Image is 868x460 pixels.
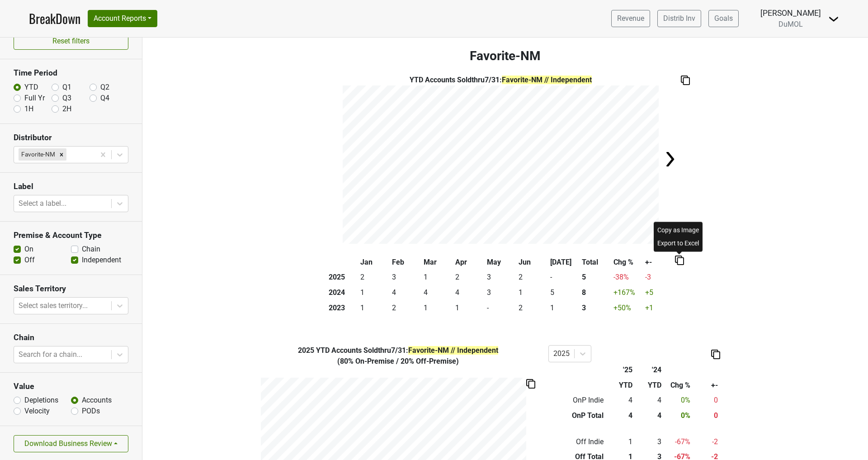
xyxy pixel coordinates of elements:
[62,93,71,104] label: Q3
[485,270,517,285] td: 3
[580,255,612,270] th: Total
[422,285,453,300] td: 4
[24,82,38,93] label: YTD
[62,104,71,114] label: 2H
[548,285,580,300] td: 5
[643,300,675,316] td: +1
[24,244,33,255] label: On
[422,255,453,270] th: Mar
[57,148,66,160] div: Remove Favorite-NM
[693,393,720,408] td: 0
[24,406,50,417] label: Velocity
[408,346,498,355] span: Favorite-NM // Independent
[606,378,635,393] th: YTD
[422,300,453,316] td: 1
[485,300,517,316] td: -
[606,362,635,378] th: '25
[29,9,80,28] a: BreakDown
[390,300,422,316] td: 2
[548,270,580,285] td: -
[643,255,675,270] th: +-
[453,285,485,300] td: 4
[14,68,128,78] h3: Time Period
[606,393,635,408] td: 4
[693,434,720,450] td: -2
[657,10,701,27] a: Distrib Inv
[255,356,542,367] div: ( 80% On-Premise / 20% Off-Premise )
[359,255,390,270] th: Jan
[580,285,612,300] th: 8
[548,300,580,316] td: 1
[14,33,128,50] button: Reset filters
[485,255,517,270] th: May
[390,270,422,285] td: 3
[675,256,684,265] img: Copy to clipboard
[485,285,517,300] td: 3
[19,148,57,160] div: Favorite-NM
[612,255,643,270] th: Chg %
[24,104,33,114] label: 1H
[635,408,664,423] td: 4
[343,75,659,85] div: YTD Accounts Sold thru 7/31 :
[681,76,690,85] img: Copy to clipboard
[24,395,58,406] label: Depletions
[548,255,580,270] th: [DATE]
[14,435,128,452] button: Download Business Review
[517,255,548,270] th: Jun
[24,93,45,104] label: Full Yr
[611,10,650,27] a: Revenue
[62,82,71,93] label: Q1
[327,300,359,316] th: 2023
[643,285,675,300] td: +5
[100,82,109,93] label: Q2
[548,393,606,408] td: OnP Indie
[612,270,643,285] td: -38 %
[502,76,592,84] span: Favorite-NM // Independent
[693,408,720,423] td: 0
[359,270,390,285] td: 2
[526,379,535,389] img: Copy to clipboard
[606,434,635,450] td: 1
[142,48,868,64] h3: Favorite-NM
[88,10,157,27] button: Account Reports
[635,378,664,393] th: YTD
[255,345,542,356] div: YTD Accounts Sold thru 7/31 :
[663,434,693,450] td: -67 %
[24,255,35,266] label: Off
[612,300,643,316] td: +50 %
[661,150,679,168] img: Arrow right
[14,182,128,191] h3: Label
[663,393,693,408] td: 0 %
[517,285,548,300] td: 1
[635,434,664,450] td: 3
[656,223,701,237] div: Copy as Image
[14,231,128,240] h3: Premise & Account Type
[828,14,839,24] img: Dropdown Menu
[453,300,485,316] td: 1
[643,270,675,285] td: -3
[359,285,390,300] td: 1
[390,285,422,300] td: 4
[453,255,485,270] th: Apr
[14,133,128,142] h3: Distributor
[14,333,128,342] h3: Chain
[82,244,100,255] label: Chain
[580,270,612,285] th: 5
[298,346,316,355] span: 2025
[327,270,359,285] th: 2025
[548,408,606,423] td: OnP Total
[390,255,422,270] th: Feb
[711,350,720,359] img: Copy to clipboard
[14,284,128,294] h3: Sales Territory
[517,300,548,316] td: 2
[656,237,701,250] div: Export to Excel
[580,300,612,316] th: 3
[663,408,693,423] td: 0 %
[778,20,803,28] span: DuMOL
[82,395,112,406] label: Accounts
[82,255,121,266] label: Independent
[327,285,359,300] th: 2024
[612,285,643,300] td: +167 %
[708,10,739,27] a: Goals
[635,362,664,378] th: '24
